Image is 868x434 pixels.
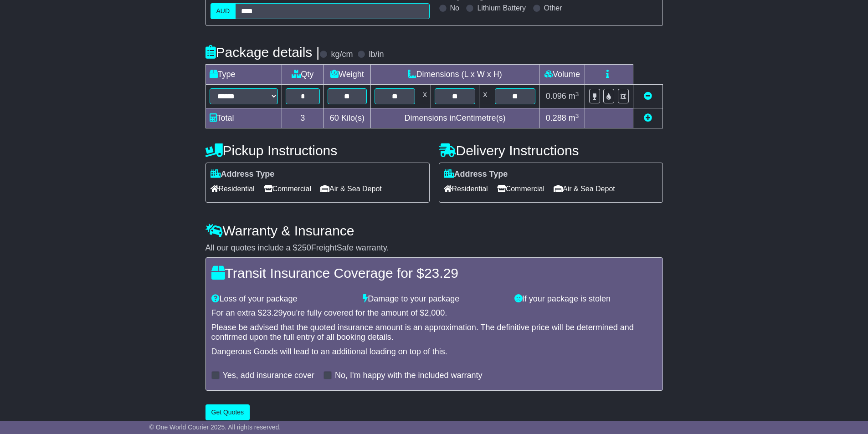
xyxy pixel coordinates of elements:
[358,294,510,304] div: Damage to your package
[644,113,652,123] a: Add new item
[211,182,255,196] span: Residential
[149,424,281,431] span: © One World Courier 2025. All rights reserved.
[419,85,431,108] td: x
[479,85,491,108] td: x
[211,347,657,357] div: Dangerous Goods will lead to an additional loading on top of this.
[324,65,371,85] td: Weight
[497,182,544,196] span: Commercial
[262,308,283,317] span: 23.29
[450,4,459,12] label: No
[211,3,236,19] label: AUD
[211,169,275,179] label: Address Type
[205,404,250,420] button: Get Quotes
[539,65,585,85] td: Volume
[205,223,663,238] h4: Warranty & Insurance
[211,266,657,281] h4: Transit Insurance Coverage for $
[331,50,353,60] label: kg/cm
[369,50,384,60] label: lb/in
[211,323,657,342] div: Please be advised that the quoted insurance amount is an approximation. The definitive price will...
[554,182,615,196] span: Air & Sea Depot
[444,182,488,196] span: Residential
[575,91,579,97] sup: 3
[370,108,539,128] td: Dimensions in Centimetre(s)
[370,65,539,85] td: Dimensions (L x W x H)
[282,108,324,128] td: 3
[569,113,579,123] span: m
[207,294,359,304] div: Loss of your package
[205,65,282,85] td: Type
[298,243,311,252] span: 250
[569,92,579,101] span: m
[575,112,579,119] sup: 3
[282,65,324,85] td: Qty
[477,4,526,12] label: Lithium Battery
[205,243,663,253] div: All our quotes include a $ FreightSafe warranty.
[205,45,320,60] h4: Package details |
[424,308,445,317] span: 2,000
[223,371,314,381] label: Yes, add insurance cover
[544,4,562,12] label: Other
[546,92,566,101] span: 0.096
[424,266,458,281] span: 23.29
[205,143,430,158] h4: Pickup Instructions
[205,108,282,128] td: Total
[211,308,657,318] div: For an extra $ you're fully covered for the amount of $ .
[439,143,663,158] h4: Delivery Instructions
[546,113,566,123] span: 0.288
[444,169,508,179] label: Address Type
[335,371,483,381] label: No, I'm happy with the included warranty
[324,108,371,128] td: Kilo(s)
[510,294,662,304] div: If your package is stolen
[644,92,652,101] a: Remove this item
[320,182,382,196] span: Air & Sea Depot
[264,182,311,196] span: Commercial
[330,113,339,123] span: 60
